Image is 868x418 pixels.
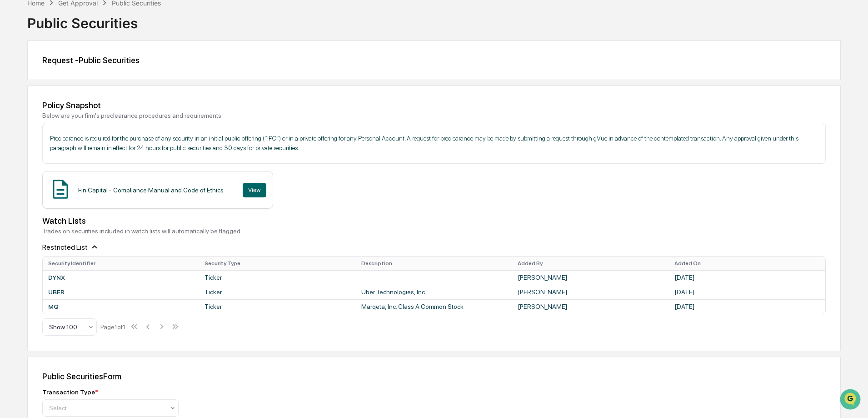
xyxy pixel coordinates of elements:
[512,299,668,314] td: [PERSON_NAME]
[5,128,61,145] a: 🔎Data Lookup
[199,270,355,285] td: Ticker
[49,178,72,201] img: Document Icon
[199,285,355,299] td: Ticker
[356,257,512,270] th: Description
[18,115,59,124] span: Preclearance
[42,235,826,252] div: Restricted List
[90,154,110,161] span: Pylon
[42,112,826,119] div: Below are your firm's preclearance procedures and requirements:
[199,299,355,314] td: Ticker
[75,115,113,124] span: Attestations
[78,186,224,194] div: Fin Capital - Compliance Manual and Code of Ethics
[669,257,825,270] th: Added On
[356,285,512,299] td: Uber Technologies, Inc.
[669,299,825,314] td: [DATE]
[48,288,194,296] div: UBER
[42,372,826,381] div: Public Securities Form
[42,55,826,65] div: Request - Public Securities
[155,72,165,83] button: Start new chat
[42,101,826,110] div: Policy Snapshot
[243,183,266,197] button: View
[62,111,116,127] a: 🗄️Attestations
[9,133,16,140] div: 🔎
[9,19,165,34] p: How can we help?
[27,8,841,31] div: Public Securities
[5,111,62,127] a: 🖐️Preclearance
[31,79,115,86] div: We're available if you need us!
[64,154,110,161] a: Powered byPylon
[42,216,826,226] div: Watch Lists
[66,116,73,123] div: 🗄️
[9,116,16,123] div: 🖐️
[18,132,57,141] span: Data Lookup
[42,227,826,235] div: Trades on securities included in watch lists will automatically be flagged.
[43,257,199,270] th: Security Identifier
[512,285,668,299] td: [PERSON_NAME]
[839,388,863,413] iframe: Open customer support
[669,270,825,285] td: [DATE]
[512,270,668,285] td: [PERSON_NAME]
[356,299,512,314] td: Marqeta, Inc. Class A Common Stock
[42,388,98,396] div: Transaction Type
[669,285,825,299] td: [DATE]
[50,134,818,153] p: Preclearance is required for the purchase of any security in an initial public offering (“IPO”) o...
[512,257,668,270] th: Added By
[199,257,355,270] th: Security Type
[31,70,149,79] div: Start new chat
[9,70,25,86] img: 1746055101610-c473b297-6a78-478c-a979-82029cc54cd1
[100,323,125,331] div: Page 1 of 1
[48,303,194,310] div: MQ
[48,274,194,281] div: DYNX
